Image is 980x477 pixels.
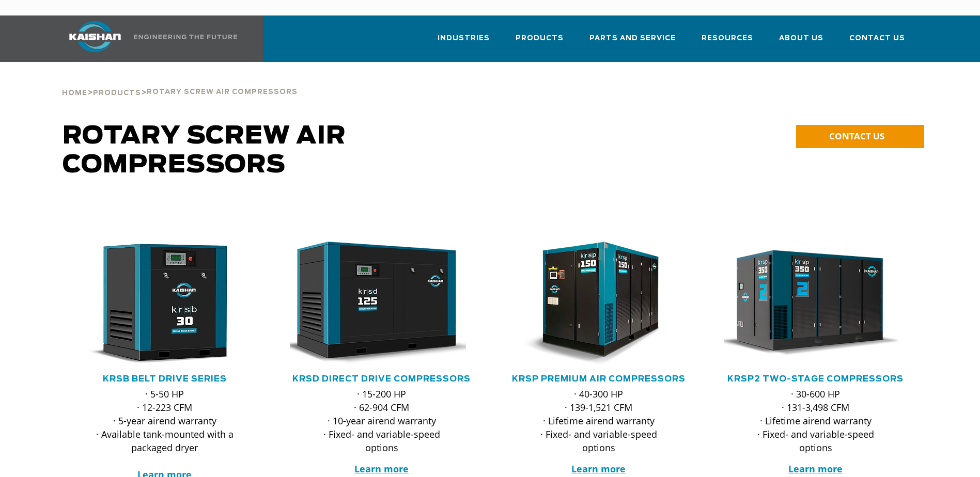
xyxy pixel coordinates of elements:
[438,25,490,60] a: Industries
[93,88,141,97] a: Products
[516,25,564,60] a: Products
[796,125,924,148] a: CONTACT US
[499,242,683,365] img: krsp150
[354,463,409,475] a: Learn more
[290,242,474,365] div: krsd125
[724,242,908,365] div: krsp350
[779,25,823,60] a: About Us
[727,375,904,383] a: KRSP2 Two-Stage Compressors
[589,25,676,60] a: Parts and Service
[849,33,905,44] span: Contact Us
[103,375,227,383] a: KRSB Belt Drive Series
[849,25,905,60] a: Contact Us
[65,242,249,365] img: krsb30
[512,375,686,383] a: KRSP Premium Air Compressors
[73,242,257,365] div: krsb30
[310,387,453,454] p: · 15-200 HP · 62-904 CFM · 10-year airend warranty · Fixed- and variable-speed options
[62,62,298,101] div: > >
[744,387,887,454] p: · 30-600 HP · 131-3,498 CFM · Lifetime airend warranty · Fixed- and variable-speed options
[702,33,753,44] span: Resources
[507,242,691,365] div: krsp150
[788,463,843,475] a: Learn more
[62,88,87,97] a: Home
[56,15,239,62] a: Kaishan USA
[282,242,466,365] img: krsd125
[147,89,298,96] span: Rotary Screw Air Compressors
[527,387,670,454] p: · 40-300 HP · 139-1,521 CFM · Lifetime airend warranty · Fixed- and variable-speed options
[292,375,471,383] a: KRSD Direct Drive Compressors
[516,33,564,44] span: Products
[93,90,141,97] span: Products
[702,25,753,60] a: Resources
[589,33,676,44] span: Parts and Service
[63,124,346,178] span: Rotary Screw Air Compressors
[62,90,87,97] span: Home
[134,35,237,39] img: Engineering the future
[438,33,490,44] span: Industries
[829,130,884,142] span: CONTACT US
[779,33,823,44] span: About Us
[571,463,626,475] a: Learn more
[56,21,134,52] img: kaishan logo
[716,242,900,365] img: krsp350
